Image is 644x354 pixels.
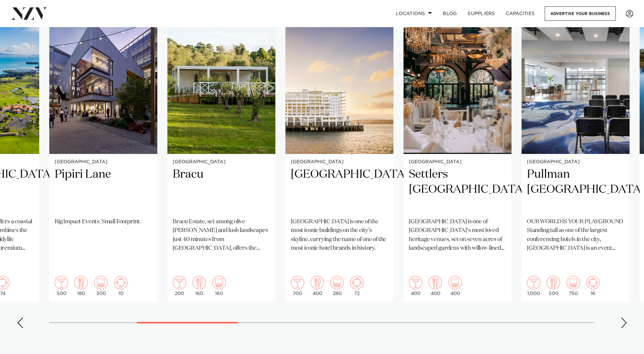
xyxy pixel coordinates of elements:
[527,276,540,296] div: 1,000
[11,7,47,19] img: nzv-logo.png
[437,6,462,21] a: BLOG
[390,6,437,21] a: Locations
[330,276,344,289] img: theatre.png
[409,167,506,212] h2: Settlers [GEOGRAPHIC_DATA]
[404,9,512,301] swiper-slide: 8 / 25
[212,276,226,296] div: 160
[500,6,540,21] a: Capacities
[55,276,68,289] img: cocktail.png
[429,276,442,289] img: dining.png
[350,276,364,296] div: 72
[527,276,540,289] img: cocktail.png
[173,218,270,253] p: Bracu Estate, set among olive [PERSON_NAME] and lush landscapes just 40 minutes from [GEOGRAPHIC_...
[311,276,324,296] div: 400
[404,9,512,301] a: [GEOGRAPHIC_DATA] Settlers [GEOGRAPHIC_DATA] [GEOGRAPHIC_DATA] is one of [GEOGRAPHIC_DATA]'s most...
[545,6,616,21] a: Advertise your business
[522,9,630,301] swiper-slide: 9 / 25
[285,9,393,301] swiper-slide: 7 / 25
[586,276,600,289] img: meeting.png
[291,167,388,212] h2: [GEOGRAPHIC_DATA]
[409,218,506,253] p: [GEOGRAPHIC_DATA] is one of [GEOGRAPHIC_DATA]'s most loved heritage venues, set on seven acres of...
[527,167,624,212] h2: Pullman [GEOGRAPHIC_DATA]
[527,218,624,253] p: OUR WORLD IS YOUR PLAYGROUND Standing tall as one of the largest conferencing hotels in the city,...
[291,276,304,289] img: cocktail.png
[94,276,108,289] img: theatre.png
[55,167,152,212] h2: Pipiri Lane
[547,276,560,289] img: dining.png
[114,276,127,296] div: 10
[567,276,580,296] div: 750
[74,276,88,296] div: 180
[409,160,506,165] small: [GEOGRAPHIC_DATA]
[527,160,624,165] small: [GEOGRAPHIC_DATA]
[285,9,393,301] a: [GEOGRAPHIC_DATA] [GEOGRAPHIC_DATA] [GEOGRAPHIC_DATA] is one of the most iconic buildings on the ...
[173,276,186,289] img: cocktail.png
[167,9,275,301] swiper-slide: 6 / 25
[55,218,152,226] p: Big Impact Events. Small Footprint.
[74,276,88,289] img: dining.png
[291,276,304,296] div: 700
[193,276,206,289] img: dining.png
[291,160,388,165] small: [GEOGRAPHIC_DATA]
[448,276,462,296] div: 400
[49,9,157,301] swiper-slide: 5 / 25
[167,9,275,301] a: [GEOGRAPHIC_DATA] Bracu Bracu Estate, set among olive [PERSON_NAME] and lush landscapes just 40 m...
[350,276,364,289] img: meeting.png
[547,276,560,296] div: 500
[291,218,388,253] p: [GEOGRAPHIC_DATA] is one of the most iconic buildings on the city’s skyline, carrying the name of...
[522,9,630,301] a: [GEOGRAPHIC_DATA] Pullman [GEOGRAPHIC_DATA] OUR WORLD IS YOUR PLAYGROUND Standing tall as one of ...
[49,9,157,301] a: [GEOGRAPHIC_DATA] Pipiri Lane Big Impact Events. Small Footprint. 500 180 300 10
[311,276,324,289] img: dining.png
[429,276,442,296] div: 400
[173,276,186,296] div: 200
[173,167,270,212] h2: Bracu
[409,276,422,289] img: cocktail.png
[212,276,226,289] img: theatre.png
[567,276,580,289] img: theatre.png
[330,276,344,296] div: 280
[114,276,127,289] img: meeting.png
[55,160,152,165] small: [GEOGRAPHIC_DATA]
[55,276,68,296] div: 500
[586,276,600,296] div: 16
[409,276,422,296] div: 400
[193,276,206,296] div: 160
[173,160,270,165] small: [GEOGRAPHIC_DATA]
[462,6,500,21] a: SUPPLIERS
[448,276,462,289] img: theatre.png
[94,276,108,296] div: 300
